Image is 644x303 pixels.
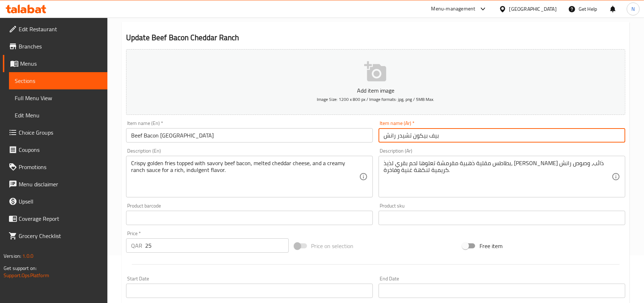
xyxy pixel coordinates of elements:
[137,86,614,95] p: Add item image
[9,89,107,107] a: Full Menu View
[9,72,107,89] a: Sections
[19,128,102,137] span: Choice Groups
[19,180,102,188] span: Menu disclaimer
[3,20,107,38] a: Edit Restaurant
[311,242,354,250] span: Price on selection
[19,25,102,33] span: Edit Restaurant
[131,241,142,250] p: QAR
[20,59,102,68] span: Menus
[509,5,557,13] div: [GEOGRAPHIC_DATA]
[317,95,434,103] span: Image Size: 1200 x 800 px / Image formats: jpg, png / 5MB Max.
[3,124,107,141] a: Choice Groups
[15,111,102,120] span: Edit Menu
[145,238,289,253] input: Please enter price
[3,210,107,227] a: Coverage Report
[379,211,625,225] input: Please enter product sku
[4,271,49,280] a: Support.OpsPlatform
[4,264,37,273] span: Get support on:
[19,145,102,154] span: Coupons
[4,251,21,261] span: Version:
[3,141,107,158] a: Coupons
[379,128,625,143] input: Enter name Ar
[9,107,107,124] a: Edit Menu
[126,32,625,43] h2: Update Beef Bacon Cheddar Ranch
[22,251,33,261] span: 1.0.0
[126,211,373,225] input: Please enter product barcode
[19,232,102,240] span: Grocery Checklist
[19,163,102,171] span: Promotions
[431,5,476,13] div: Menu-management
[126,49,625,115] button: Add item imageImage Size: 1200 x 800 px / Image formats: jpg, png / 5MB Max.
[3,55,107,72] a: Menus
[131,160,359,194] textarea: Crispy golden fries topped with savory beef bacon, melted cheddar cheese, and a creamy ranch sauc...
[15,76,102,85] span: Sections
[479,242,502,250] span: Free item
[3,158,107,176] a: Promotions
[3,176,107,193] a: Menu disclaimer
[384,160,612,194] textarea: بطاطس مقلية ذهبية مقرمشة تعلوها لحم بقري لذيذ، [PERSON_NAME] ذائب، وصوص رانش كريمية لنكهة غنية وف...
[19,42,102,51] span: Branches
[19,197,102,206] span: Upsell
[3,193,107,210] a: Upsell
[19,214,102,223] span: Coverage Report
[15,94,102,102] span: Full Menu View
[126,128,373,143] input: Enter name En
[3,227,107,244] a: Grocery Checklist
[631,5,635,13] span: N
[3,38,107,55] a: Branches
